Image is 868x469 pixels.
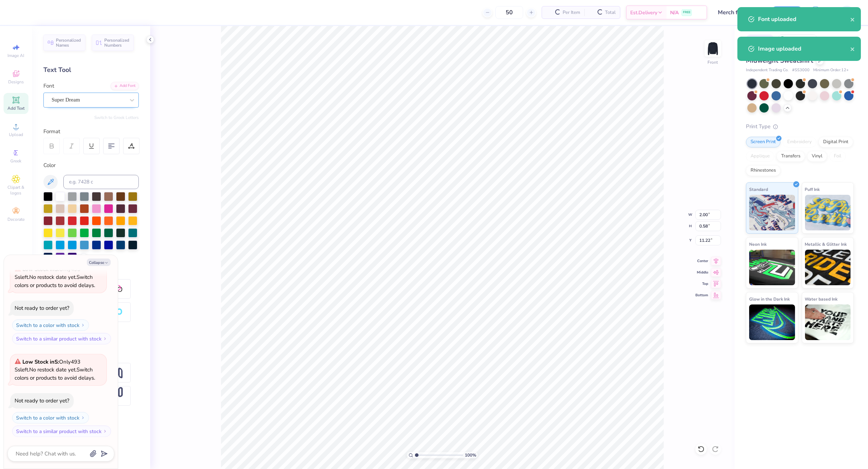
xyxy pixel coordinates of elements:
[749,186,768,193] span: Standard
[11,158,22,164] span: Greek
[746,123,854,131] div: Print Type
[94,115,139,120] button: Switch to Greek Letters
[746,165,780,176] div: Rhinestones
[43,127,140,136] div: Format
[746,151,774,162] div: Applique
[81,416,85,420] img: Switch to a color with stock
[9,132,23,137] span: Upload
[695,270,708,275] span: Middle
[29,273,77,281] span: No restock date yet.
[829,151,846,162] div: Foil
[670,9,679,16] span: N/A
[706,41,720,56] img: Front
[12,333,111,344] button: Switch to a similar product with stock
[12,319,89,331] button: Switch to a color with stock
[783,137,816,147] div: Embroidery
[805,186,820,193] span: Puff Ink
[712,5,765,20] input: Untitled Design
[807,151,827,162] div: Vinyl
[15,397,69,404] div: Not ready to order yet?
[465,452,476,458] span: 100 %
[777,151,805,162] div: Transfers
[87,259,111,266] button: Collapse
[630,9,657,16] span: Est. Delivery
[495,6,523,19] input: – –
[683,10,690,15] span: FREE
[819,137,853,147] div: Digital Print
[758,45,850,53] div: Image uploaded
[8,79,24,85] span: Designs
[749,250,795,285] img: Neon Ink
[813,67,849,73] span: Minimum Order: 12 +
[758,15,850,24] div: Font uploaded
[805,250,851,285] img: Metallic & Glitter Ink
[563,9,580,16] span: Per Item
[29,366,77,373] span: No restock date yet.
[805,240,847,248] span: Metallic & Glitter Ink
[695,293,708,298] span: Bottom
[103,337,107,341] img: Switch to a similar product with stock
[43,161,139,170] div: Color
[792,67,810,73] span: # SS3000
[12,412,89,423] button: Switch to a color with stock
[15,304,69,312] div: Not ready to order yet?
[15,266,95,289] span: Only 493 Ss left. Switch colors or products to avoid delays.
[8,53,25,58] span: Image AI
[749,295,790,303] span: Glow in the Dark Ink
[695,259,708,264] span: Center
[63,175,139,189] input: e.g. 7428 c
[805,195,851,230] img: Puff Ink
[104,38,130,48] span: Personalized Numbers
[81,323,85,327] img: Switch to a color with stock
[695,281,708,286] span: Top
[746,137,780,147] div: Screen Print
[43,82,54,90] label: Font
[708,59,718,66] div: Front
[111,82,139,90] div: Add Font
[749,195,795,230] img: Standard
[56,38,81,48] span: Personalized Names
[22,358,59,365] strong: Low Stock in S :
[605,9,616,16] span: Total
[746,67,789,73] span: Independent Trading Co.
[850,45,855,53] button: close
[43,65,139,75] div: Text Tool
[749,240,767,248] span: Neon Ink
[805,295,838,303] span: Water based Ink
[7,217,25,222] span: Decorate
[805,304,851,340] img: Water based Ink
[12,426,111,437] button: Switch to a similar product with stock
[749,304,795,340] img: Glow in the Dark Ink
[850,15,855,24] button: close
[103,429,107,433] img: Switch to a similar product with stock
[15,358,95,381] span: Only 493 Ss left. Switch colors or products to avoid delays.
[7,105,25,111] span: Add Text
[4,184,28,196] span: Clipart & logos
[22,266,59,273] strong: Low Stock in S :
